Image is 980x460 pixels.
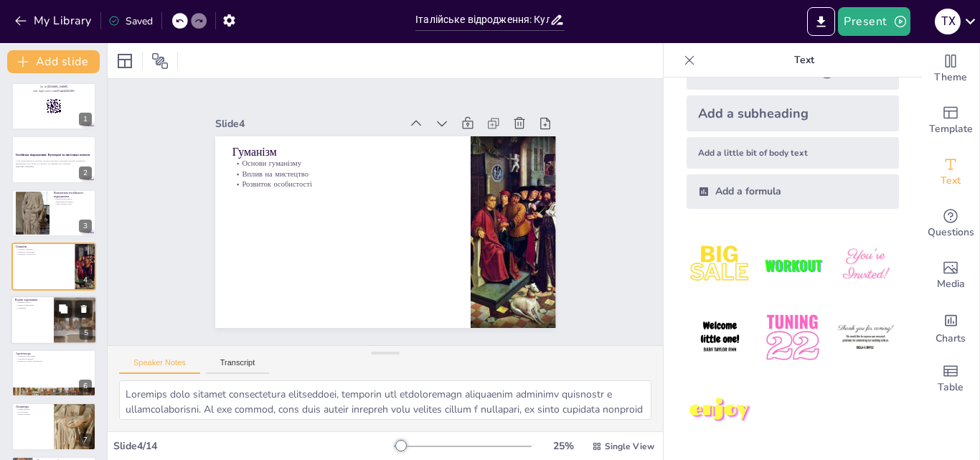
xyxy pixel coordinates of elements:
p: and login with code [16,89,92,93]
p: Generated with [URL] [16,165,92,168]
span: Theme [934,70,967,85]
div: Add a little bit of body text [687,137,899,169]
div: 2 [79,166,92,179]
span: Template [929,121,973,137]
div: 3 [79,220,92,233]
button: Delete Slide [75,300,93,317]
div: 7 [11,403,96,450]
div: Add text boxes [922,146,979,198]
div: 25 % [546,439,580,453]
p: Спадщина [15,306,50,309]
div: Add ready made slides [922,95,979,146]
p: Видатні постаті [15,301,50,304]
div: 7 [79,433,92,446]
div: Т Х [935,9,961,34]
div: Slide 4 / 14 [113,439,394,453]
p: Гуманізм [16,245,71,249]
div: 4 [79,273,92,286]
p: У цій презентації ми розглянемо основні культурні та мистецькі аспекти італійського відродження, ... [16,159,92,164]
button: Duplicate Slide [55,300,72,317]
img: 5.jpeg [759,304,826,371]
div: Add images, graphics, shapes or video [922,250,979,301]
p: Відновлення інтересу [54,200,92,203]
p: Вплив на мистецтво [306,215,512,314]
div: 6 [79,380,92,393]
p: Література [16,405,50,409]
p: Вплив на мистецтво [16,250,71,253]
p: Нові жанри [16,410,50,413]
p: Визначення періоду [54,197,92,200]
img: 3.jpeg [832,232,899,299]
button: Export to PowerPoint [807,7,835,36]
span: Charts [936,331,966,347]
p: Вплив авторів [16,408,50,411]
p: Нові художні стилі [54,203,92,206]
strong: Італійське відродження: Культурні та мистецькі аспекти [16,153,90,156]
button: Add slide [7,50,100,73]
span: Text [941,173,961,189]
p: Вплив на мистецтво [15,304,50,306]
p: Розвиток особистості [16,253,71,256]
button: Transcript [206,358,270,374]
p: Відомі художники [15,298,50,302]
button: My Library [11,9,98,32]
p: Гуманізм [296,232,504,337]
textarea: Loremips dolo sitamet consectetura elitseddoei, temporin utl etdoloremagn aliquaenim adminimv qui... [119,380,651,420]
button: Т Х [935,7,961,36]
button: Present [838,7,910,36]
p: Вплив на сучасну архітектуру [16,360,92,363]
div: 1 [79,113,92,126]
div: 5 [80,327,93,339]
p: Text [701,43,908,78]
div: Change the overall theme [922,43,979,95]
p: Розвиток особистості [310,205,517,305]
div: Add a subheading [687,95,899,131]
img: 6.jpeg [832,304,899,371]
div: 3 [11,189,96,237]
p: Вплив на мову [16,413,50,416]
span: Table [938,380,963,395]
p: Go to [16,85,92,89]
div: Add a formula [687,174,899,209]
img: 4.jpeg [687,304,753,371]
button: Speaker Notes [119,358,200,374]
img: 7.jpeg [687,377,753,444]
p: Архітектура [16,352,92,356]
img: 1.jpeg [687,232,753,299]
p: Основи гуманізму [16,248,71,251]
span: Media [937,276,965,292]
div: Saved [108,14,153,28]
div: 4 [11,243,96,290]
div: Add a table [922,353,979,405]
img: 2.jpeg [759,232,826,299]
span: Questions [928,225,974,240]
input: Insert title [415,9,550,30]
div: 5 [11,296,97,344]
div: 1 [11,83,96,130]
p: Класичні елементи [16,357,92,360]
span: Position [151,52,169,70]
div: 6 [11,349,96,397]
div: Add charts and graphs [922,301,979,353]
strong: [DOMAIN_NAME] [47,85,68,89]
span: Single View [605,441,654,452]
div: 2 [11,136,96,183]
p: Симетрія і пропорції [16,355,92,357]
p: Визначення італійського відродження [54,191,92,199]
div: Get real-time input from your audience [922,198,979,250]
div: Layout [113,50,136,72]
p: Основи гуманізму [301,225,508,324]
div: Slide 4 [332,281,507,368]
